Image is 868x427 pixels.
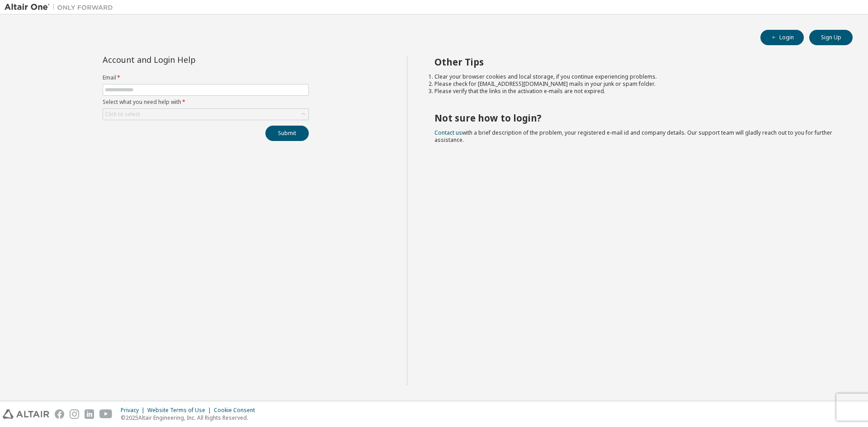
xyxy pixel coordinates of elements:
p: © 2025 Altair Engineering, Inc. All Rights Reserved. [121,414,260,422]
div: Privacy [121,407,147,414]
button: Login [760,30,804,45]
img: linkedin.svg [85,409,94,419]
button: Submit [265,126,309,141]
li: Clear your browser cookies and local storage, if you continue experiencing problems. [434,73,837,80]
li: Please verify that the links in the activation e-mails are not expired. [434,88,837,95]
div: Click to select [105,111,140,118]
label: Select what you need help with [103,99,309,106]
img: Altair One [5,3,118,12]
span: with a brief description of the problem, your registered e-mail id and company details. Our suppo... [434,129,832,144]
div: Click to select [103,109,308,120]
img: facebook.svg [55,409,64,419]
li: Please check for [EMAIL_ADDRESS][DOMAIN_NAME] mails in your junk or spam folder. [434,80,837,88]
img: youtube.svg [99,409,113,419]
img: altair_logo.svg [3,409,49,419]
div: Website Terms of Use [147,407,214,414]
h2: Not sure how to login? [434,112,837,124]
div: Account and Login Help [103,56,268,63]
button: Sign Up [809,30,853,45]
label: Email [103,74,309,81]
h2: Other Tips [434,56,837,68]
a: Contact us [434,129,462,136]
img: instagram.svg [70,409,79,419]
div: Cookie Consent [214,407,260,414]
